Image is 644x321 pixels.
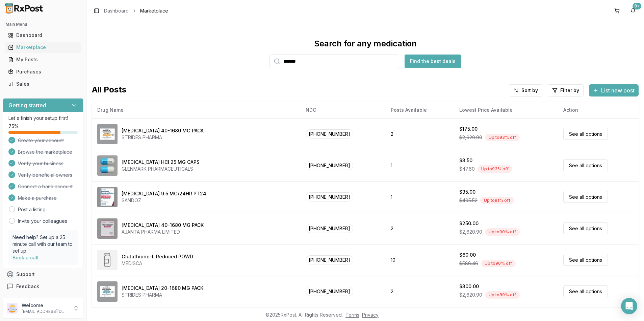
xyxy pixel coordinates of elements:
[122,292,203,298] div: STRIDES PHARMA
[459,260,478,267] span: $586.46
[459,220,479,227] div: $250.00
[563,222,608,234] a: See all options
[521,87,538,94] span: Sort by
[3,280,83,293] button: Feedback
[97,155,118,176] img: Atomoxetine HCl 25 MG CAPS
[385,118,454,150] td: 2
[306,287,353,296] span: [PHONE_NUMBER]
[385,244,454,276] td: 10
[104,7,168,14] nav: breadcrumb
[459,134,482,141] span: $2,620.90
[97,281,118,302] img: Omeprazole-Sodium Bicarbonate 20-1680 MG PACK
[92,84,126,97] span: All Posts
[459,189,475,195] div: $35.00
[16,283,39,290] span: Feedback
[459,126,478,132] div: $175.00
[563,285,608,297] a: See all options
[3,30,83,41] button: Dashboard
[3,3,46,14] img: RxPost Logo
[459,229,482,235] span: $2,620.90
[509,84,542,97] button: Sort by
[122,229,204,235] div: AJANTA PHARMA LIMITED
[92,102,300,118] th: Drug Name
[485,228,520,236] div: Up to 90 % off
[306,129,353,138] span: [PHONE_NUMBER]
[3,66,83,77] button: Purchases
[459,292,482,298] span: $2,620.90
[589,84,639,97] button: List new post
[558,102,639,118] th: Action
[300,102,385,118] th: NDC
[8,101,46,109] h3: Getting started
[8,68,78,75] div: Purchases
[122,159,200,166] div: [MEDICAL_DATA] HCl 25 MG CAPS
[5,78,81,90] a: Sales
[563,254,608,266] a: See all options
[8,81,78,87] div: Sales
[5,22,81,27] h2: Main Menu
[459,252,476,258] div: $60.00
[8,44,78,51] div: Marketplace
[306,255,353,264] span: [PHONE_NUMBER]
[18,149,72,155] span: Browse the marketplace
[97,218,118,239] img: Omeprazole-Sodium Bicarbonate 40-1680 MG PACK
[122,127,204,134] div: [MEDICAL_DATA] 40-1680 MG PACK
[314,38,417,49] div: Search for any medication
[628,5,639,16] button: 9+
[97,124,118,144] img: Omeprazole-Sodium Bicarbonate 40-1680 MG PACK
[385,181,454,213] td: 1
[97,187,118,207] img: Rivastigmine 9.5 MG/24HR PT24
[18,137,64,144] span: Create your account
[560,87,579,94] span: Filter by
[122,134,204,141] div: STRIDES PHARMA
[5,66,81,78] a: Purchases
[8,56,78,63] div: My Posts
[12,234,74,254] p: Need help? Set up a 25 minute call with our team to set up.
[459,197,478,204] span: $405.52
[18,183,73,190] span: Connect a bank account
[7,303,18,314] img: User avatar
[18,195,57,201] span: Make a purchase
[633,3,641,9] div: 9+
[454,102,558,118] th: Lowest Price Available
[22,302,69,309] p: Welcome
[478,165,512,173] div: Up to 93 % off
[485,134,520,141] div: Up to 93 % off
[385,102,454,118] th: Posts Available
[18,218,67,224] a: Invite your colleagues
[18,206,46,213] a: Post a listing
[104,7,129,14] a: Dashboard
[140,7,168,14] span: Marketplace
[306,224,353,233] span: [PHONE_NUMBER]
[18,172,72,178] span: Verify beneficial owners
[8,32,78,39] div: Dashboard
[385,213,454,244] td: 2
[459,283,479,290] div: $300.00
[18,160,63,167] span: Verify your business
[601,86,635,94] span: List new post
[385,276,454,307] td: 2
[589,88,639,94] a: List new post
[345,312,359,318] a: Terms
[481,260,516,267] div: Up to 90 % off
[3,268,83,280] button: Support
[385,150,454,181] td: 1
[3,42,83,53] button: Marketplace
[122,166,200,172] div: GLENMARK PHARMACEUTICALS
[5,29,81,41] a: Dashboard
[122,222,204,229] div: [MEDICAL_DATA] 40-1680 MG PACK
[8,115,78,122] p: Let's finish your setup first!
[480,197,514,204] div: Up to 91 % off
[8,123,19,130] span: 75 %
[122,197,206,204] div: SANDOZ
[22,309,69,314] p: [EMAIL_ADDRESS][DOMAIN_NAME]
[122,285,203,292] div: [MEDICAL_DATA] 20-1680 MG PACK
[621,298,637,314] div: Open Intercom Messenger
[362,312,379,318] a: Privacy
[485,291,520,299] div: Up to 89 % off
[405,55,461,68] button: Find the best deals
[97,250,118,270] img: Glutathione-L Reduced POWD
[3,79,83,89] button: Sales
[459,157,472,164] div: $3.50
[306,192,353,201] span: [PHONE_NUMBER]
